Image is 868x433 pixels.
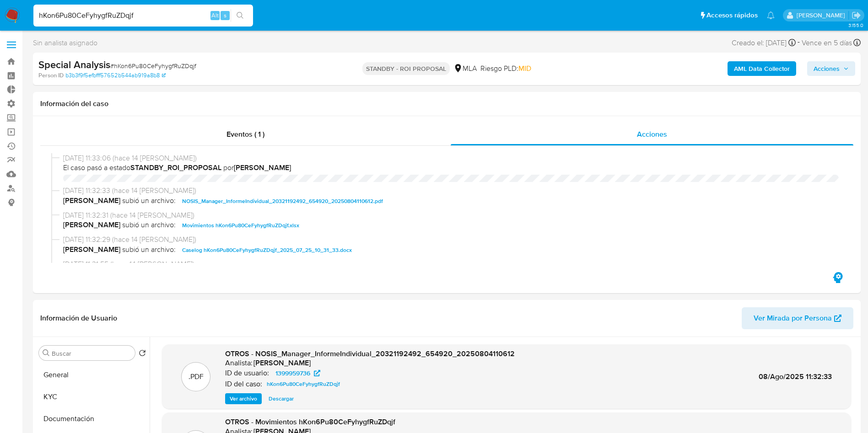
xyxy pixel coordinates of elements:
[480,64,531,74] span: Riesgo PLD:
[637,129,667,139] span: Acciones
[225,369,269,378] p: ID de usuario:
[35,408,150,430] button: Documentación
[225,380,262,389] p: ID del caso:
[63,163,839,173] span: El caso pasó a estado por
[63,220,120,231] b: [PERSON_NAME]
[63,259,839,269] span: [DATE] 11:31:55 (hace 14 [PERSON_NAME])
[35,364,150,386] button: General
[225,358,253,368] p: Analista:
[40,314,117,323] h1: Información de Usuario
[63,196,120,207] b: [PERSON_NAME]
[189,372,204,382] p: .PDF
[122,220,176,231] span: subió un archivo:
[63,235,839,245] span: [DATE] 11:32:29 (hace 14 [PERSON_NAME])
[852,11,861,20] a: Salir
[754,307,832,329] span: Ver Mirada por Persona
[269,394,294,403] span: Descargar
[807,61,855,76] button: Acciones
[728,61,796,76] button: AML Data Collector
[38,57,110,72] b: Special Analysis
[63,210,839,220] span: [DATE] 11:32:31 (hace 14 [PERSON_NAME])
[63,245,120,256] b: [PERSON_NAME]
[798,37,800,49] span: -
[234,162,291,173] b: [PERSON_NAME]
[759,371,832,382] span: 08/Ago/2025 11:32:33
[182,220,299,231] span: Movimientos hKon6Pu80CeFyhygfRuZDqjf.xlsx
[139,349,146,359] button: Volver al orden por defecto
[732,37,796,49] div: Creado el: [DATE]
[797,11,848,20] p: gustavo.deseta@mercadolibre.com
[253,358,311,368] h6: [PERSON_NAME]
[35,386,150,408] button: KYC
[270,368,326,379] a: 1399959736
[63,186,839,196] span: [DATE] 11:32:33 (hace 14 [PERSON_NAME])
[453,64,477,74] div: MLA
[263,379,344,390] a: hKon6Pu80CeFyhygfRuZDqjf
[38,71,64,80] b: Person ID
[178,220,304,231] button: Movimientos hKon6Pu80CeFyhygfRuZDqjf.xlsx
[814,61,840,76] span: Acciones
[40,99,853,108] h1: Información del caso
[225,348,515,359] span: OTROS - NOSIS_Manager_InformeIndividual_20321192492_654920_20250804110612
[267,379,340,390] span: hKon6Pu80CeFyhygfRuZDqjf
[178,245,356,256] button: Caselog hKon6Pu80CeFyhygfRuZDqjf_2025_07_25_10_31_33.docx
[43,349,50,357] button: Buscar
[706,11,758,20] span: Accesos rápidos
[230,394,257,403] span: Ver archivo
[275,368,310,379] span: 1399959736
[52,349,131,358] input: Buscar
[518,63,531,74] span: MID
[178,196,388,207] button: NOSIS_Manager_InformeIndividual_20321192492_654920_20250804110612.pdf
[65,71,166,80] a: b3b3f9f5efbfff57652b544ab919a8b8
[231,9,249,22] button: search-icon
[33,38,97,48] span: Sin analista asignado
[110,61,196,70] span: # hKon6Pu80CeFyhygfRuZDqjf
[226,129,264,139] span: Eventos ( 1 )
[264,393,298,404] button: Descargar
[802,38,852,48] span: Vence en 5 días
[122,196,176,207] span: subió un archivo:
[63,153,839,163] span: [DATE] 11:33:06 (hace 14 [PERSON_NAME])
[122,245,176,256] span: subió un archivo:
[225,393,262,404] button: Ver archivo
[362,62,450,75] p: STANDBY - ROI PROPOSAL
[224,11,226,20] span: s
[225,417,395,427] span: OTROS - Movimientos hKon6Pu80CeFyhygfRuZDqjf
[767,11,775,19] a: Notificaciones
[182,196,383,207] span: NOSIS_Manager_InformeIndividual_20321192492_654920_20250804110612.pdf
[211,11,219,20] span: Alt
[742,307,853,329] button: Ver Mirada por Persona
[734,61,790,76] b: AML Data Collector
[130,162,221,173] b: STANDBY_ROI_PROPOSAL
[182,245,352,256] span: Caselog hKon6Pu80CeFyhygfRuZDqjf_2025_07_25_10_31_33.docx
[33,10,253,21] input: Buscar usuario o caso...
